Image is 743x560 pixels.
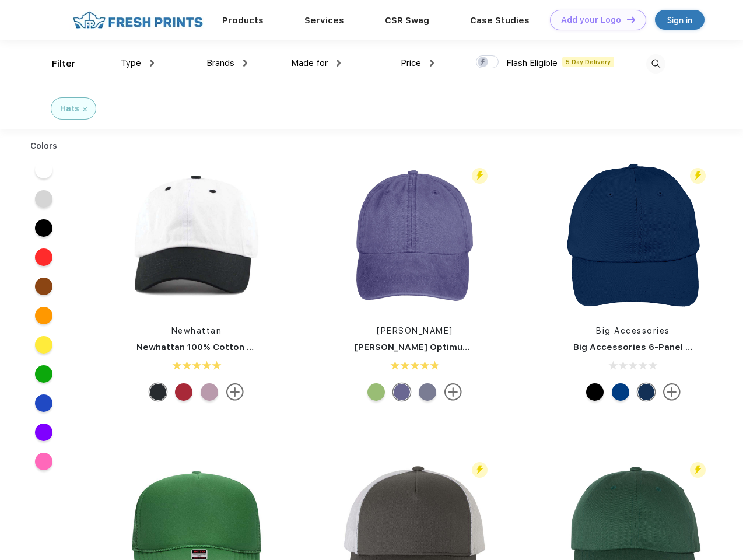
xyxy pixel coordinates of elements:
[596,326,670,335] a: Big Accessories
[222,15,264,26] a: Products
[506,58,558,68] span: Flash Eligible
[472,462,488,478] img: flash_active_toggle.svg
[667,13,692,27] div: Sign in
[226,383,244,401] img: more.svg
[646,54,665,73] img: desktop_search.svg
[655,10,705,30] a: Sign in
[337,158,492,313] img: func=resize&h=266
[83,107,87,111] img: filter_cancel.svg
[627,16,635,23] img: DT
[121,58,141,68] span: Type
[690,168,706,184] img: flash_active_toggle.svg
[401,58,421,68] span: Price
[119,158,274,313] img: func=resize&h=266
[171,326,222,335] a: Newhattan
[149,383,167,401] div: White Black
[393,383,411,401] div: Purple
[60,103,79,115] div: Hats
[612,383,629,401] div: True Royal
[22,140,66,152] div: Colors
[136,342,331,352] a: Newhattan 100% Cotton Stone Washed Cap
[367,383,385,401] div: Neon Green
[562,57,614,67] span: 5 Day Delivery
[52,57,76,71] div: Filter
[175,383,192,401] div: White Red
[206,58,234,68] span: Brands
[150,60,154,66] img: dropdown.png
[355,342,558,352] a: [PERSON_NAME] Optimum Pigment Dyed-Cap
[377,326,453,335] a: [PERSON_NAME]
[337,60,341,66] img: dropdown.png
[561,15,621,25] div: Add your Logo
[419,383,436,401] div: Periwinkle
[472,168,488,184] img: flash_active_toggle.svg
[586,383,604,401] div: Black
[444,383,462,401] img: more.svg
[201,383,218,401] div: White Light Pink
[430,60,434,66] img: dropdown.png
[291,58,328,68] span: Made for
[556,158,711,313] img: func=resize&h=266
[663,383,681,401] img: more.svg
[690,462,706,478] img: flash_active_toggle.svg
[637,383,655,401] div: Navy
[243,60,247,66] img: dropdown.png
[69,10,206,30] img: fo%20logo%202.webp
